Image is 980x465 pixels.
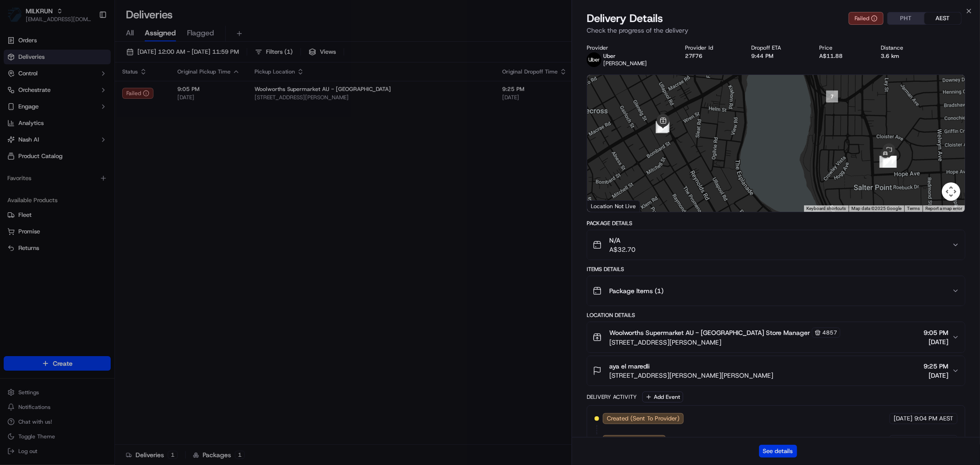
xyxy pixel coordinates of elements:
[923,328,948,337] span: 9:05 PM
[587,200,640,212] div: Location Not Live
[806,205,846,212] button: Keyboard shortcuts
[587,52,601,67] img: uber-new-logo.jpeg
[851,206,901,211] span: Map data ©2025 Google
[914,414,953,423] span: 9:04 PM AEST
[609,236,635,245] span: N/A
[589,200,620,212] a: Open this area in Google Maps (opens a new window)
[849,12,884,25] button: Failed
[609,338,840,347] span: [STREET_ADDRESS][PERSON_NAME]
[609,371,773,380] span: [STREET_ADDRESS][PERSON_NAME][PERSON_NAME]
[587,393,637,401] div: Delivery Activity
[942,182,960,201] button: Map camera controls
[924,12,961,24] button: AEST
[587,230,965,260] button: N/AA$32.70
[607,414,680,423] span: Created (Sent To Provider)
[685,44,736,51] div: Provider Id
[752,44,805,51] div: Dropoff ETA
[603,60,647,67] span: [PERSON_NAME]
[759,445,797,458] button: See details
[881,52,927,60] div: 3.6 km
[587,276,965,306] button: Package Items (1)
[894,414,912,423] span: [DATE]
[826,91,838,102] div: 7
[609,245,635,254] span: A$32.70
[609,328,810,337] span: Woolworths Supermarket AU - [GEOGRAPHIC_DATA] Store Manager
[923,337,948,346] span: [DATE]
[881,44,927,51] div: Distance
[609,362,650,371] span: aya el maredli
[888,12,924,24] button: PHT
[914,437,953,445] span: 9:04 PM AEST
[587,11,663,26] span: Delivery Details
[752,52,805,60] div: 9:44 PM
[587,356,965,386] button: aya el maredli[STREET_ADDRESS][PERSON_NAME][PERSON_NAME]9:25 PM[DATE]
[589,200,620,212] img: Google
[587,26,965,35] p: Check the progress of the delivery
[587,322,965,352] button: Woolworths Supermarket AU - [GEOGRAPHIC_DATA] Store Manager4857[STREET_ADDRESS][PERSON_NAME]9:05 ...
[822,329,837,336] span: 4857
[925,206,962,211] a: Report a map error
[685,52,702,60] button: 27F76
[587,266,965,273] div: Items Details
[907,206,920,211] a: Terms (opens in new tab)
[923,362,948,371] span: 9:25 PM
[879,156,891,168] div: 15
[587,312,965,319] div: Location Details
[603,52,647,60] p: Uber
[820,52,867,60] div: A$11.88
[894,437,912,445] span: [DATE]
[820,44,867,51] div: Price
[923,371,948,380] span: [DATE]
[587,220,965,227] div: Package Details
[607,437,662,445] span: Not Assigned Driver
[642,391,683,403] button: Add Event
[609,286,663,295] span: Package Items ( 1 )
[587,44,670,51] div: Provider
